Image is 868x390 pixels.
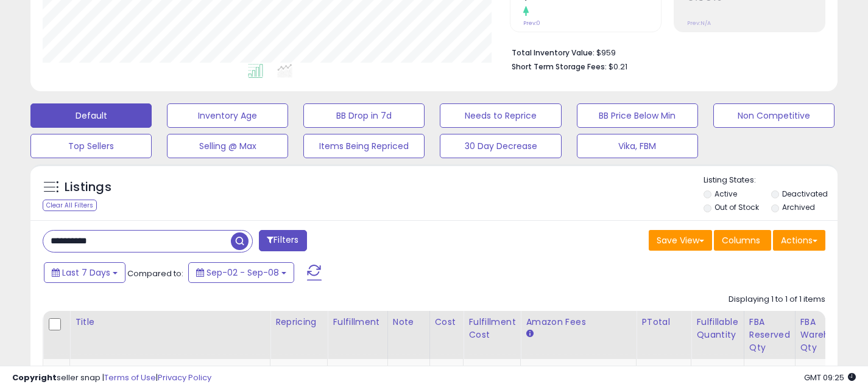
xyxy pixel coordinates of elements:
[303,103,425,128] button: BB Drop in 7d
[713,103,834,128] button: Non Competitive
[12,372,57,383] strong: Copyright
[804,372,856,383] span: 2025-09-16 09:25 GMT
[333,316,382,329] div: Fulfillment
[649,230,712,251] button: Save View
[773,230,825,251] button: Actions
[275,316,322,329] div: Repricing
[259,230,306,251] button: Filters
[637,311,691,359] th: CSV column name: cust_attr_1_PTotal
[512,61,607,72] b: Short Term Storage Fees:
[526,316,631,329] div: Amazon Fees
[43,200,97,211] div: Clear All Filters
[440,103,561,128] button: Needs to Reprice
[696,316,738,341] div: Fulfillable Quantity
[75,316,265,329] div: Title
[44,262,125,283] button: Last 7 Days
[127,268,183,279] span: Compared to:
[749,316,790,354] div: FBA Reserved Qty
[782,202,815,212] label: Archived
[609,61,627,72] span: $0.21
[12,372,211,384] div: seller snap | |
[468,316,515,341] div: Fulfillment Cost
[715,202,759,212] label: Out of Stock
[188,262,294,283] button: Sep-02 - Sep-08
[722,234,760,246] span: Columns
[526,329,533,340] small: Amazon Fees.
[577,134,698,158] button: Vika, FBM
[641,316,686,329] div: PTotal
[715,189,737,199] label: Active
[687,19,711,27] small: Prev: N/A
[800,316,851,354] div: FBA Warehouse Qty
[782,189,828,199] label: Deactivated
[512,44,816,59] li: $959
[512,47,595,58] b: Total Inventory Value:
[158,372,211,383] a: Privacy Policy
[167,103,288,128] button: Inventory Age
[30,103,152,128] button: Default
[104,372,156,383] a: Terms of Use
[440,134,561,158] button: 30 Day Decrease
[167,134,288,158] button: Selling @ Max
[729,294,825,305] div: Displaying 1 to 1 of 1 items
[65,179,111,196] h5: Listings
[303,134,425,158] button: Items Being Repriced
[393,316,425,329] div: Note
[523,19,540,27] small: Prev: 0
[577,103,698,128] button: BB Price Below Min
[30,134,152,158] button: Top Sellers
[435,316,459,329] div: Cost
[62,266,110,279] span: Last 7 Days
[206,266,279,279] span: Sep-02 - Sep-08
[704,175,838,186] p: Listing States:
[714,230,771,251] button: Columns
